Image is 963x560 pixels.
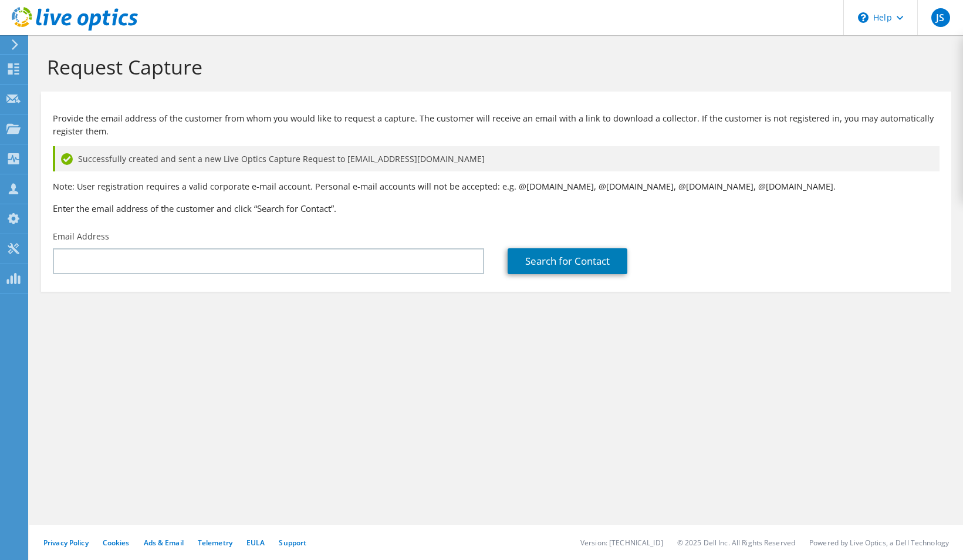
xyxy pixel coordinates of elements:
a: Support [279,538,306,548]
a: Telemetry [198,538,232,548]
a: Ads & Email [144,538,184,548]
h3: Enter the email address of the customer and click “Search for Contact”. [53,202,940,215]
li: Version: [TECHNICAL_ID] [580,538,663,548]
li: © 2025 Dell Inc. All Rights Reserved [677,538,795,548]
a: Privacy Policy [43,538,89,548]
svg: \n [858,12,869,23]
span: Successfully created and sent a new Live Optics Capture Request to [EMAIL_ADDRESS][DOMAIN_NAME] [78,153,485,166]
a: Search for Contact [508,248,627,274]
li: Powered by Live Optics, a Dell Technology [809,538,949,548]
a: EULA [246,538,265,548]
h1: Request Capture [47,55,940,79]
a: Cookies [103,538,130,548]
p: Provide the email address of the customer from whom you would like to request a capture. The cust... [53,112,940,138]
span: JS [931,8,950,27]
p: Note: User registration requires a valid corporate e-mail account. Personal e-mail accounts will ... [53,180,940,193]
label: Email Address [53,231,109,242]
